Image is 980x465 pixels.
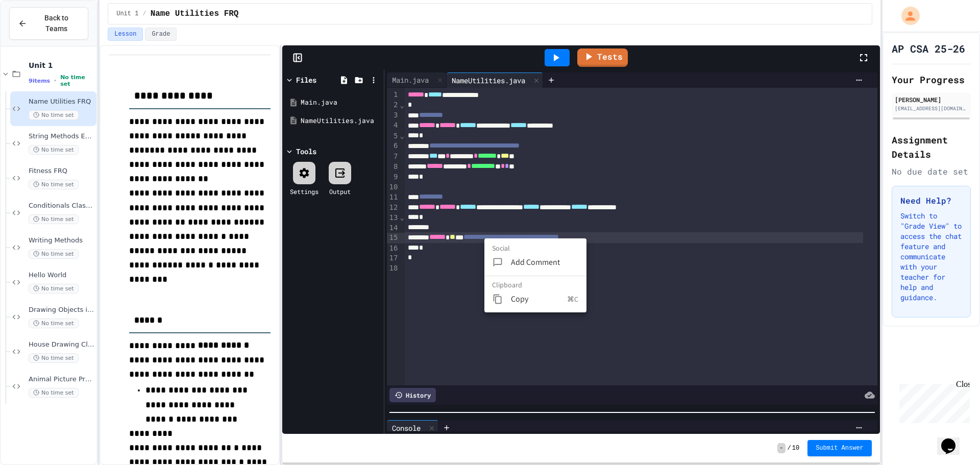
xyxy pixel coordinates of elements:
[937,424,970,455] iframe: chat widget
[511,293,567,305] span: Copy
[4,4,70,65] div: Chat with us now!Close
[567,294,578,304] p: ⌘C
[492,243,586,253] li: Social
[511,256,578,268] span: Add Comment
[492,280,586,290] li: Clipboard
[895,380,970,423] iframe: chat widget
